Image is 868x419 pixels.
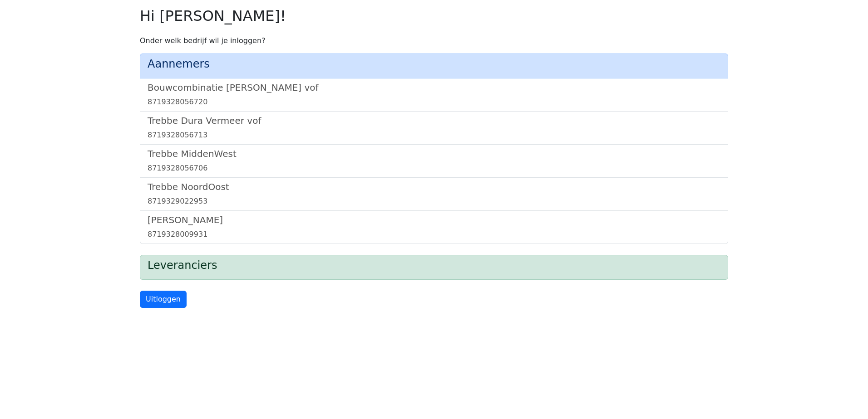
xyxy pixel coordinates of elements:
[148,130,720,141] div: 8719328056713
[148,229,720,240] div: 8719328009931
[148,214,720,225] h5: [PERSON_NAME]
[148,148,720,159] h5: Trebbe MiddenWest
[140,291,187,308] a: Uitloggen
[148,163,720,174] div: 8719328056706
[148,115,720,126] h5: Trebbe Dura Vermeer vof
[148,97,720,107] div: 8719328056720
[148,196,720,207] div: 8719329022953
[140,35,728,46] p: Onder welk bedrijf wil je inloggen?
[148,58,720,71] h4: Aannemers
[148,214,720,240] a: [PERSON_NAME]8719328009931
[148,181,720,207] a: Trebbe NoordOost8719329022953
[148,115,720,141] a: Trebbe Dura Vermeer vof8719328056713
[148,148,720,174] a: Trebbe MiddenWest8719328056706
[148,259,720,272] h4: Leveranciers
[148,181,720,192] h5: Trebbe NoordOost
[140,7,728,24] h2: Hi [PERSON_NAME]!
[148,82,720,93] h5: Bouwcombinatie [PERSON_NAME] vof
[148,82,720,107] a: Bouwcombinatie [PERSON_NAME] vof8719328056720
